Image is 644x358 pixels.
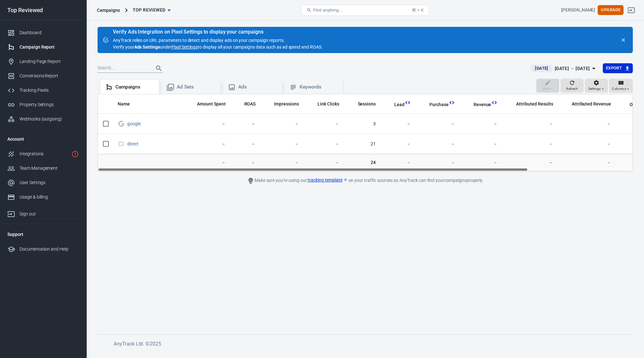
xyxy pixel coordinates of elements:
[20,246,79,253] div: Documentation and Help
[189,121,226,127] span: －
[619,35,628,44] button: close
[566,86,578,92] span: Refresh
[118,101,138,107] span: Name
[2,54,84,69] a: Landing Page Report
[20,29,79,36] div: Dashboard
[20,101,79,108] div: Property Settings
[318,101,339,107] span: Link Clicks
[20,211,79,217] div: Sign out
[134,44,160,50] strong: Ads Settings
[465,101,491,108] span: Total revenue calculated by AnyTrack.
[563,100,611,108] span: The total revenue attributed according to your ad network (Facebook, Google, etc.)
[20,165,79,172] div: Team Management
[274,100,299,108] span: The number of times your ads were on screen.
[300,84,338,90] div: Keywords
[526,63,602,74] button: [DATE][DATE] － [DATE]
[412,8,424,12] div: ⌘ + K
[561,7,595,13] div: Account id: vBYNLn0g
[127,121,141,126] a: google
[421,160,455,166] span: －
[386,121,411,127] span: －
[244,101,256,107] span: ROAS
[266,100,299,108] span: The number of times your ads were on screen.
[309,141,339,147] span: －
[598,5,624,15] button: Upgrade
[20,73,79,79] div: Conversions Report
[20,151,69,157] div: Integrations
[238,84,277,90] div: Ads
[474,101,491,108] span: Total revenue calculated by AnyTrack.
[274,101,299,107] span: Impressions
[236,121,256,127] span: －
[113,29,323,51] div: AnyTrack relies on URL parameters to detect and display ads on your campaign reports. Verify your...
[421,121,455,127] span: －
[236,100,256,108] span: The total return on ad spend
[127,121,142,126] span: google
[130,4,173,16] button: Top Reviewed
[429,102,449,108] span: Purchase
[71,150,79,158] svg: 1 networks not verified yet
[2,7,84,13] div: Top Reviewed
[624,3,639,18] a: Sign out
[98,64,149,73] input: Search...
[508,121,553,127] span: －
[98,94,632,171] div: scrollable content
[236,160,256,166] span: －
[349,101,376,107] span: Sessions
[349,141,376,147] span: 21
[2,83,84,97] a: Tracking Pixels
[532,65,551,72] span: [DATE]
[2,190,84,204] a: Usage & billing
[309,121,339,127] span: －
[189,141,226,147] span: －
[2,204,84,221] a: Sign out
[2,227,84,242] li: Support
[189,160,226,166] span: －
[266,121,299,127] span: －
[309,160,339,166] span: －
[561,79,584,93] button: Refresh
[404,99,411,106] svg: This column is calculated from AnyTrack real-time data
[516,101,553,107] span: Attributed Results
[386,160,411,166] span: －
[318,100,339,108] span: The number of clicks on links within the ad that led to advertiser-specified destinations
[2,147,84,161] a: Integrations
[177,84,215,90] div: Ad Sets
[603,63,633,73] button: Export
[221,177,509,184] div: Make sure you're using our on your traffic sources so AnyTrack can find your campaigns properly.
[2,69,84,83] a: Conversions Report
[118,140,125,148] svg: Direct
[516,100,553,108] span: The total conversions attributed according to your ad network (Facebook, Google, etc.)
[572,100,611,108] span: The total revenue attributed according to your ad network (Facebook, Google, etc.)
[266,160,299,166] span: －
[465,160,498,166] span: －
[563,160,611,166] span: －
[2,161,84,175] a: Team Management
[508,100,553,108] span: The total conversions attributed according to your ad network (Facebook, Google, etc.)
[421,102,449,108] span: Purchase
[508,160,553,166] span: －
[20,116,79,122] div: Webhooks (outgoing)
[563,121,611,127] span: －
[197,100,226,108] span: The estimated total amount of money you've spent on your campaign, ad set or ad during its schedule.
[151,61,167,76] button: Search
[20,58,79,65] div: Landing Page Report
[2,112,84,126] a: Webhooks (outgoing)
[313,8,342,12] span: Find anything...
[394,102,404,108] span: Lead
[236,141,256,147] span: －
[97,7,120,13] div: Campaigns
[2,26,84,40] a: Dashboard
[349,121,376,127] span: 3
[114,340,593,348] h6: AnyTrack Ltd. © 2025
[588,86,601,92] span: Settings
[118,120,125,128] svg: Google
[244,100,256,108] span: The total return on ad spend
[309,100,339,108] span: The number of clicks on links within the ad that led to advertiser-specified destinations
[301,5,429,16] button: Find anything...⌘ + K
[113,29,323,35] div: Verify Ads Integration on Pixel Settings to display your campaigns
[127,141,138,146] a: direct
[20,44,79,51] div: Campaign Report
[189,100,226,108] span: The estimated total amount of money you've spent on your campaign, ad set or ad during its schedule.
[2,97,84,112] a: Property Settings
